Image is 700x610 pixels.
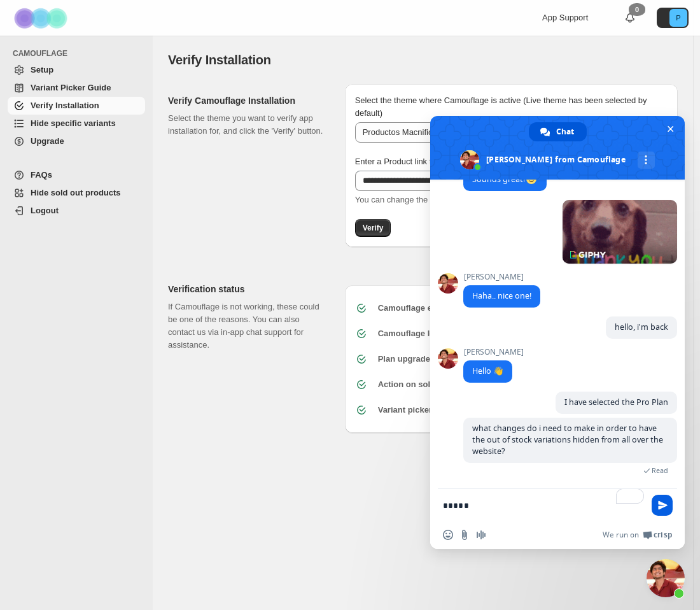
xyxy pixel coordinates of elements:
span: Variant Picker Guide [31,83,111,92]
span: We run on [603,530,639,540]
span: Select the theme where Camouflage is active (Live theme has been selected by default) [355,96,647,118]
a: Logout [8,202,145,220]
div: Domain Overview [48,75,114,83]
b: Camouflage loading in the Storefront [378,329,524,338]
b: Variant picker set [378,405,447,415]
div: Keywords by Traffic [141,75,214,83]
span: Chat [556,122,574,141]
a: Variant Picker Guide [8,79,145,97]
a: Verify Installation [8,97,145,115]
span: Send a file [459,530,470,540]
span: what changes do i need to make in order to have the out of stock variations hidden from all over ... [472,423,663,457]
img: tab_keywords_by_traffic_grey.svg [127,74,137,84]
span: Audio message [476,530,486,540]
span: Hide sold out products [31,188,121,197]
span: Read [652,466,668,475]
span: Setup [31,65,53,74]
img: Camouflage [10,1,74,36]
h2: Verification status [168,283,325,295]
img: logo_orange.svg [20,20,31,31]
span: Upgrade [31,136,64,146]
span: Logout [31,206,59,215]
a: Chat [529,122,587,141]
span: hello, i'm back [615,322,668,332]
b: Action on sold out variants set [378,379,499,389]
p: Select the theme you want to verify app installation for, and click the 'Verify' button. [168,112,325,138]
a: 0 [624,11,636,24]
span: Verify Installation [168,53,271,67]
textarea: To enrich screen reader interactions, please activate Accessibility in Grammarly extension settings [443,489,647,521]
text: P [676,14,680,22]
button: Verify [355,219,391,237]
span: [PERSON_NAME] [463,273,540,281]
b: Camouflage enabled in the app embeds [378,303,534,313]
a: We run onCrisp [603,530,672,540]
span: FAQs [31,170,52,180]
span: Verify [363,223,384,233]
button: Avatar with initials P [657,8,689,28]
span: Crisp [654,530,672,540]
a: FAQs [8,166,145,184]
img: website_grey.svg [20,33,31,43]
span: Hide specific variants [31,118,116,128]
img: tab_domain_overview_orange.svg [34,74,45,84]
a: Upgrade [8,132,145,150]
b: Plan upgrade required [378,354,466,364]
span: App Support [542,13,588,22]
a: Close chat [647,559,685,597]
h2: Verify Camouflage Installation [168,94,325,107]
span: I have selected the Pro Plan [564,397,668,408]
a: Setup [8,61,145,79]
span: CAMOUFLAGE [13,48,146,59]
div: 0 [629,3,645,16]
div: v 4.0.25 [36,20,62,31]
span: Verify Installation [31,101,99,110]
span: [PERSON_NAME] [463,348,524,357]
span: Haha.. nice one! [472,290,531,301]
a: Hide specific variants [8,115,145,132]
span: You can change the product link to verify the installation on a different product [355,195,640,204]
div: Domain: [DOMAIN_NAME] [33,33,140,43]
span: Avatar with initials P [669,9,687,27]
span: Close chat [664,122,677,136]
span: Send [652,495,673,516]
span: Insert an emoji [443,530,453,540]
p: If Camouflage is not working, these could be one of the reasons. You can also contact us via in-a... [168,301,325,351]
span: Hello 👋 [472,365,503,376]
a: Hide sold out products [8,184,145,202]
span: Enter a Product link from your website to verify the installation [355,157,582,166]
